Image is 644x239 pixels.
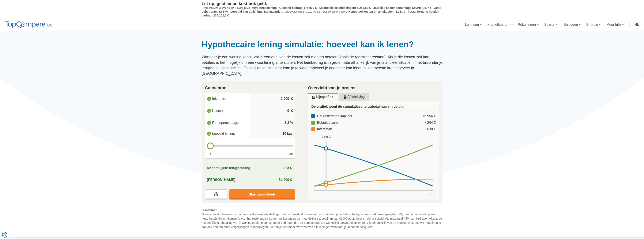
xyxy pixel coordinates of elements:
[207,166,250,171] span: Maandelijkse terugbetaling
[205,129,250,138] label: Looptijd lening:
[424,127,436,132] div: 2.630 €
[202,1,442,6] p: Let op, geld lenen kost ook geld.
[343,95,365,99] u: Afschrijving
[314,192,316,197] span: 0
[205,106,250,115] label: Kosten:
[207,152,211,157] span: 10
[424,120,436,125] div: 7.244 €
[287,131,293,136] span: jaar
[202,208,442,212] span: Disclaimer
[485,18,515,31] a: Kredietkaarten
[202,6,441,13] span: Hypotheeklening - Geleend bedrag: 175.000 € - Maandelijkse aflossingen: 1.258,83 € - Jaarlijks ko...
[229,189,295,200] a: Start simulatie
[252,105,293,117] input: |
[202,6,442,17] p: Representatief voorbeeld: [PERSON_NAME]: - Brandverzekering: 319,34 €/jaar - Dossierkosten: 500 € -
[252,117,293,129] input: |
[205,94,250,103] label: Inkomen:
[252,93,293,105] input: |
[207,178,235,182] span: [PERSON_NAME]
[202,10,439,17] span: Hypotheekkosten en aktekosten: 4.283 € - Totaal terug te betalen bedrag: 236.162,5 €
[632,18,641,31] a: nl
[604,18,627,31] a: Meer Info
[308,85,439,91] h2: Overzicht van je project
[205,118,250,128] label: Rentepercentage:
[430,192,434,197] span: 10
[291,96,293,101] span: €
[283,166,292,170] span: 823 €
[289,152,293,157] span: 30
[515,18,542,31] a: Rekeningen
[584,18,604,31] a: Energie
[202,39,442,49] h1: Hypothecaire lening simulatie: hoeveel kan ik lenen?
[205,189,227,200] a: Deel je resultaten
[202,54,442,76] p: Wanneer je een woning koopt, zal je een deel van de kosten zelf moeten betalen (zoals de registra...
[542,18,561,31] a: Sparen
[311,120,338,125] div: Betaalde som
[290,121,293,125] span: %
[311,105,436,110] h3: De grafiek toont de cumulatieve terugbetalingen in de tijd
[279,178,292,182] span: 84.200 €
[5,21,53,28] img: TopCompare
[311,127,332,132] div: Interesten
[561,18,584,31] a: Beleggen
[205,85,295,91] h2: Calculator
[311,114,352,119] div: Het resterende kapitaal
[312,95,333,99] u: Lijngrafiek
[422,114,436,119] div: 76.956 €
[202,208,442,229] p: Onze simulator baseert zich op een reeks veronderstellingen die de gemiddelde aanvaardingscriteri...
[462,18,485,31] a: Leningen
[272,193,275,196] img: Start simulatie
[291,109,293,113] span: €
